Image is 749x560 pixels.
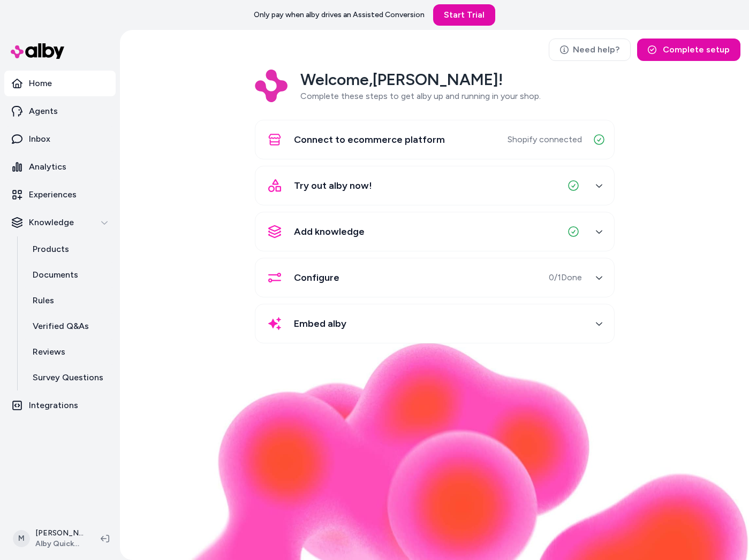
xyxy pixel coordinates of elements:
[29,77,52,90] p: Home
[262,311,608,336] button: Embed alby
[29,188,77,201] p: Experiences
[262,127,608,152] button: Connect to ecommerce platformShopify connected
[35,539,84,549] span: Alby QuickStart Store
[29,399,78,412] p: Integrations
[4,71,116,96] a: Home
[22,262,116,288] a: Documents
[6,521,92,556] button: M[PERSON_NAME]Alby QuickStart Store
[29,105,58,118] p: Agents
[294,178,372,193] span: Try out alby now!
[35,528,84,539] p: [PERSON_NAME]
[33,243,69,256] p: Products
[4,182,116,208] a: Experiences
[262,265,608,290] button: Configure0/1Done
[33,371,103,384] p: Survey Questions
[33,320,89,333] p: Verified Q&As
[294,270,339,285] span: Configure
[4,154,116,180] a: Analytics
[120,342,749,560] img: alby Bubble
[637,39,740,61] button: Complete setup
[11,43,64,59] img: alby Logo
[22,365,116,390] a: Survey Questions
[508,133,582,146] span: Shopify connected
[33,294,54,307] p: Rules
[254,10,425,20] p: Only pay when alby drives an Assisted Conversion
[13,530,30,547] span: M
[22,339,116,365] a: Reviews
[29,216,74,229] p: Knowledge
[33,346,65,358] p: Reviews
[22,236,116,262] a: Products
[294,316,346,331] span: Embed alby
[300,70,541,90] h2: Welcome, [PERSON_NAME] !
[4,126,116,152] a: Inbox
[4,98,116,124] a: Agents
[433,4,495,26] a: Start Trial
[22,288,116,313] a: Rules
[22,313,116,339] a: Verified Q&As
[262,173,608,198] button: Try out alby now!
[294,132,445,147] span: Connect to ecommerce platform
[4,393,116,418] a: Integrations
[4,210,116,235] button: Knowledge
[294,224,365,239] span: Add knowledge
[255,70,288,102] img: Logo
[262,219,608,244] button: Add knowledge
[29,133,50,145] p: Inbox
[549,39,631,61] a: Need help?
[300,91,541,101] span: Complete these steps to get alby up and running in your shop.
[549,271,582,284] span: 0 / 1 Done
[33,269,78,281] p: Documents
[29,160,66,173] p: Analytics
